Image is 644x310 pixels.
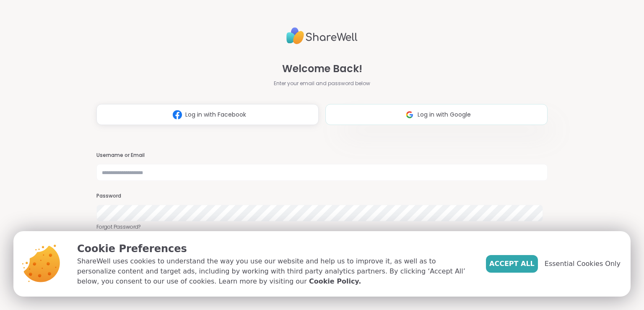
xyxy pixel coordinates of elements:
[402,107,418,122] img: ShareWell Logomark
[286,24,358,48] img: ShareWell Logo
[96,193,547,200] h3: Password
[77,256,473,287] p: ShareWell uses cookies to understand the way you use our website and help us to improve it, as we...
[309,276,361,287] a: Cookie Policy.
[96,152,547,159] h3: Username or Email
[545,259,621,269] span: Essential Cookies Only
[96,223,547,231] a: Forgot Password?
[185,110,246,119] span: Log in with Facebook
[96,104,319,125] button: Log in with Facebook
[418,110,471,119] span: Log in with Google
[489,259,535,269] span: Accept All
[282,61,362,76] span: Welcome Back!
[325,104,548,125] button: Log in with Google
[274,80,370,87] span: Enter your email and password below
[77,241,473,256] p: Cookie Preferences
[169,107,185,122] img: ShareWell Logomark
[486,255,538,273] button: Accept All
